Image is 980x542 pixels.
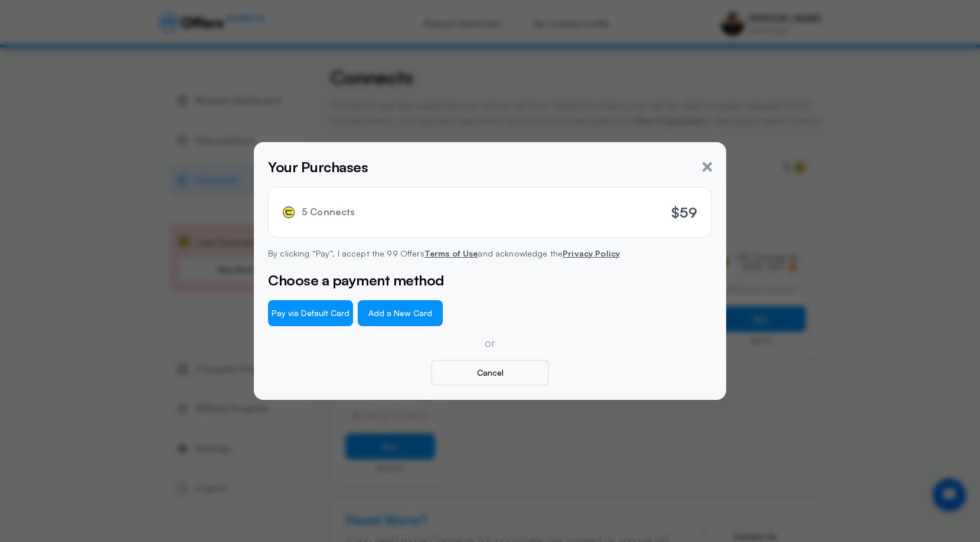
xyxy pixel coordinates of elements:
[268,156,368,178] h5: Your Purchases
[268,247,712,260] p: By clicking “Pay”, I accept the 99 Offers and acknowledge the
[563,248,620,258] a: Privacy Policy
[358,300,443,326] button: Add a New Card
[268,300,353,326] button: Pay via Default Card
[424,248,478,258] a: Terms of Use
[268,270,712,291] h5: Choose a payment method
[431,360,549,386] button: Cancel
[302,206,355,218] span: 5 Connects
[447,300,533,326] iframe: Secure payment button frame
[268,336,712,350] p: or
[671,202,697,223] p: $59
